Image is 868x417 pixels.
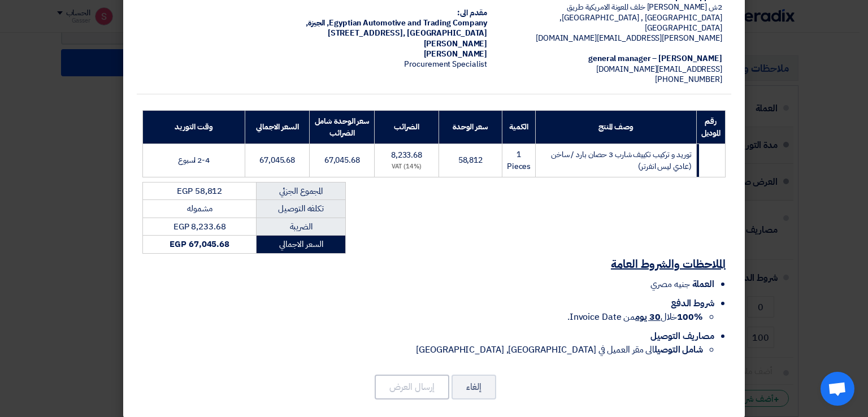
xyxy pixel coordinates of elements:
[257,218,346,236] td: الضريبة
[257,200,346,218] td: تكلفه التوصيل
[536,110,696,144] th: وصف المنتج
[502,110,535,144] th: الكمية
[173,220,226,233] span: EGP 8,233.68
[458,154,483,166] span: 58,812
[375,375,449,399] button: إرسال العرض
[327,17,487,29] span: Egyptian Automotive and Trading Company,
[379,162,434,172] div: (14%) VAT
[404,58,487,70] span: Procurement Specialist
[170,238,229,250] strong: EGP 67,045.68
[310,110,375,144] th: سعر الوحدة شامل الضرائب
[424,48,488,60] span: [PERSON_NAME]
[611,255,726,272] u: الملاحظات والشروط العامة
[143,110,245,144] th: وقت التوريد
[245,110,310,144] th: السعر الاجمالي
[257,182,346,200] td: المجموع الجزئي
[306,17,487,49] span: الجيزة, [GEOGRAPHIC_DATA] ,[STREET_ADDRESS][PERSON_NAME]
[551,149,692,172] span: توريد و تركيب تكييف شارب 3 حصان بارد / ساخن (عادي ليس انفرتر)
[142,343,703,357] li: الى مقر العميل في [GEOGRAPHIC_DATA], [GEOGRAPHIC_DATA]
[650,277,689,291] span: جنيه مصري
[696,110,725,144] th: رقم الموديل
[650,329,714,343] span: مصاريف التوصيل
[654,343,703,357] strong: شامل التوصيل
[391,149,422,161] span: 8,233.68
[507,149,531,172] span: 1 Pieces
[692,277,714,291] span: العملة
[596,63,722,75] span: [EMAIL_ADDRESS][DOMAIN_NAME]
[257,236,346,254] td: السعر الاجمالي
[567,310,703,324] span: خلال من Invoice Date.
[677,310,703,324] strong: 100%
[143,182,257,200] td: EGP 58,812
[439,110,502,144] th: سعر الوحدة
[536,32,722,44] span: [PERSON_NAME][EMAIL_ADDRESS][DOMAIN_NAME]
[375,110,439,144] th: الضرائب
[821,372,854,406] div: Open chat
[671,297,714,310] span: شروط الدفع
[324,154,360,166] span: 67,045.68
[559,1,722,33] span: 2ش [PERSON_NAME] خلف المعونة الامريكية طريق [GEOGRAPHIC_DATA] , [GEOGRAPHIC_DATA], [GEOGRAPHIC_DATA]
[505,54,722,64] div: [PERSON_NAME] – general manager
[259,154,295,166] span: 67,045.68
[187,202,212,215] span: مشموله
[452,375,496,399] button: إلغاء
[655,73,722,85] span: [PHONE_NUMBER]
[457,7,487,19] strong: مقدم الى:
[178,154,210,166] span: 2-4 اسبوع
[635,310,660,324] u: 30 يوم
